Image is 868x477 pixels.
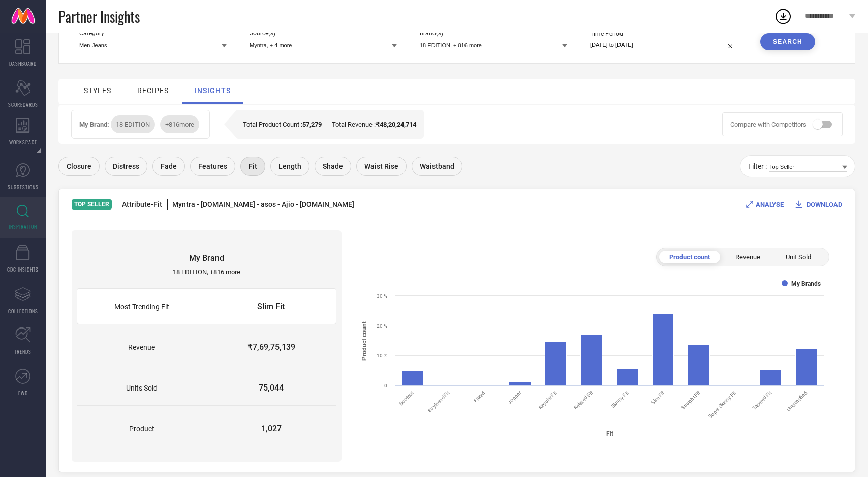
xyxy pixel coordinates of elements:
span: Attribute - Fit [122,200,162,208]
span: Fade [161,162,177,170]
text: My Brands [791,280,821,287]
input: Select time period [590,40,737,50]
text: 20 % [377,323,387,329]
span: Source(s) [250,29,397,37]
span: CDC INSIGHTS [7,265,39,273]
span: 1,027 [206,411,336,446]
span: INSPIRATION [9,223,37,230]
span: DOWNLOAD [807,201,842,208]
span: SCORECARDS [8,101,38,108]
span: Closure [67,162,91,170]
span: Ajio - [282,200,300,208]
div: recipes [137,86,169,95]
text: 0 [384,383,387,389]
span: 75,044 [206,370,336,405]
div: Search [773,38,802,45]
text: Unidentified [785,390,808,413]
text: Super Skinny Fit [707,390,736,420]
span: asos - [261,200,282,208]
span: Myntra - [172,200,201,208]
span: WORKSPACE [9,138,37,146]
span: DASHBOARD [9,59,37,67]
text: Boyfriend Fit [426,390,450,414]
span: Unit Sold [786,253,811,261]
text: Skinny Fit [610,390,629,409]
span: My Brand: [79,121,204,128]
span: + 816 more [165,121,194,128]
span: Most Trending Fit [77,290,206,323]
div: Open download list [774,7,792,25]
span: Top Seller [74,201,109,208]
span: Distress [113,162,139,170]
span: Waist Rise [364,162,398,170]
text: Regular Fit [537,390,557,410]
text: Slim Fit [649,390,665,405]
span: Category [79,29,227,37]
text: Flared [473,390,486,404]
div: styles [84,86,111,95]
text: Bootcut [398,390,415,407]
span: Units Sold [77,371,206,405]
span: 18 EDITION [116,121,150,128]
span: Time Period [590,30,737,37]
span: Revenue [77,331,206,364]
span: TRENDS [14,348,32,355]
span: Total Revenue : [332,121,376,128]
span: My Brand [77,241,336,268]
span: Total Product Count : [243,121,302,128]
div: Analyse [746,199,784,210]
span: Product count [669,253,710,261]
span: Compare with Competitors [730,121,807,128]
span: COLLECTIONS [8,307,38,315]
span: Fit [249,162,257,170]
span: Slim Fit [206,289,335,324]
span: 18 EDITION , +816 more [77,268,336,283]
span: Product [77,412,206,445]
span: Revenue [735,253,760,261]
tspan: Fit [606,430,613,437]
span: [DOMAIN_NAME] [300,200,357,208]
text: Relaxed Fit [573,390,594,411]
span: Shade [323,162,343,170]
span: ₹7,69,75,139 [206,330,336,365]
span: Filter : [748,162,767,170]
span: [DOMAIN_NAME] - [201,200,261,208]
tspan: Product count [361,321,368,361]
text: 30 % [377,293,387,299]
span: FWD [18,389,28,397]
span: 57,279 [302,121,322,128]
text: Tapered Fit [751,390,772,411]
span: Brand(s) [420,29,567,37]
span: ANALYSE [756,201,784,208]
span: SUGGESTIONS [8,183,39,191]
text: Jogger [506,390,522,405]
text: Straight Fit [680,390,701,411]
div: Download [794,199,842,210]
div: insights [195,86,231,95]
button: Search [760,33,815,50]
text: 10 % [377,353,387,359]
span: Waistband [420,162,454,170]
span: Length [278,162,301,170]
span: Features [198,162,227,170]
span: ₹48,20,24,714 [376,121,416,128]
span: Partner Insights [58,6,140,27]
